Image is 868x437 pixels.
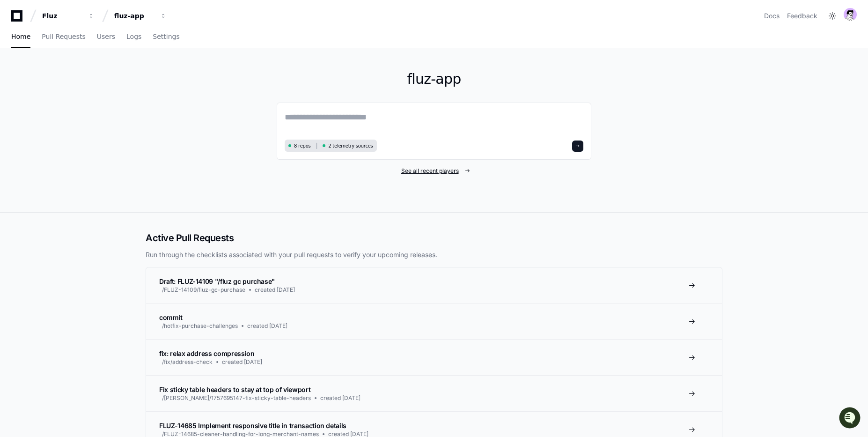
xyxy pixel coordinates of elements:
[146,250,722,259] p: Run through the checklists associated with your pull requests to verify your upcoming releases.
[126,26,141,48] a: Logs
[146,339,722,375] a: fix: relax address compression/fix/address-checkcreated [DATE]
[32,70,154,79] div: Start new chat
[222,358,262,366] span: created [DATE]
[159,422,346,430] span: FLUZ-14685 Implement responsive title in transaction details
[42,26,85,48] a: Pull Requests
[66,98,113,105] a: Powered byPylon
[146,375,722,411] a: Fix sticky table headers to stay at top of viewport/[PERSON_NAME]/1757695147-fix-sticky-table-hea...
[114,11,154,21] div: fluz-app
[787,11,817,21] button: Feedback
[838,406,863,431] iframe: Open customer support
[277,167,591,175] a: See all recent players
[294,142,311,149] span: 8 repos
[93,98,113,105] span: Pylon
[97,34,115,39] span: Users
[110,7,170,24] button: fluz-app
[255,286,295,294] span: created [DATE]
[146,303,722,339] a: commit/hotfix-purchase-challengescreated [DATE]
[162,286,245,294] span: /FLUZ-14109/fluz-gc-purchase
[247,322,287,330] span: created [DATE]
[9,37,170,52] div: Welcome
[320,394,360,402] span: created [DATE]
[42,11,82,21] div: Fluz
[9,9,28,28] img: PlayerZero
[159,73,170,84] button: Start new chat
[38,7,98,24] button: Fluz
[146,231,722,244] h2: Active Pull Requests
[401,167,459,175] span: See all recent players
[9,70,26,87] img: 1756235613930-3d25f9e4-fa56-45dd-b3ad-e072dfbd1548
[153,34,179,39] span: Settings
[277,71,591,88] h1: fluz-app
[844,8,857,21] img: avatar
[328,142,373,149] span: 2 telemetry sources
[32,79,118,87] div: We're available if you need us!
[97,26,115,48] a: Users
[126,34,141,39] span: Logs
[162,394,311,402] span: /[PERSON_NAME]/1757695147-fix-sticky-table-headers
[162,358,213,366] span: /fix/address-check
[153,26,179,48] a: Settings
[11,26,30,48] a: Home
[11,34,30,39] span: Home
[146,267,722,303] a: Draft: FLUZ-14109 "/fluz gc purchase"/FLUZ-14109/fluz-gc-purchasecreated [DATE]
[162,322,238,330] span: /hotfix-purchase-challenges
[42,34,85,39] span: Pull Requests
[159,385,310,393] span: Fix sticky table headers to stay at top of viewport
[159,313,183,321] span: commit
[764,11,780,21] a: Docs
[159,277,275,285] span: Draft: FLUZ-14109 "/fluz gc purchase"
[159,349,255,357] span: fix: relax address compression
